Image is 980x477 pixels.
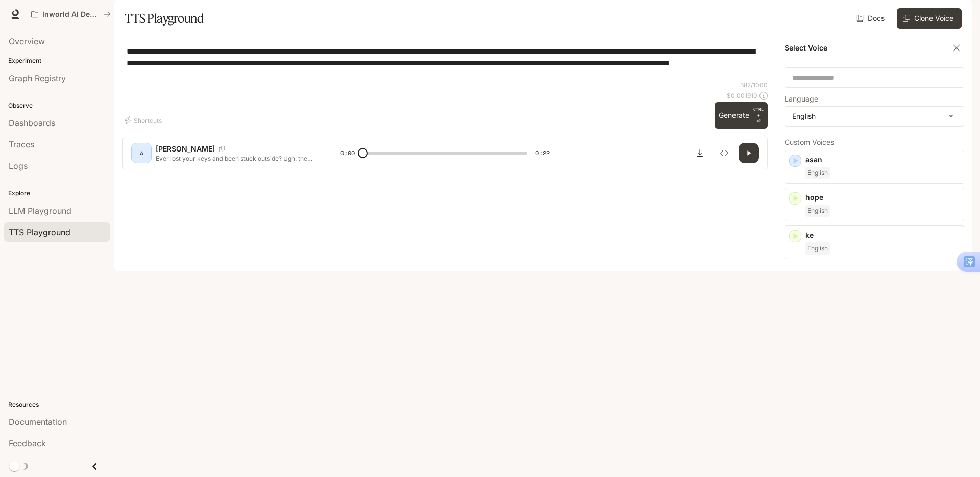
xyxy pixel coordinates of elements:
[805,242,830,255] span: English
[156,144,215,154] p: [PERSON_NAME]
[785,95,818,103] p: Language
[805,155,960,165] p: asan
[133,145,150,161] div: A
[27,4,115,24] button: All workspaces
[727,91,757,100] p: $ 0.001910
[740,81,768,89] p: 382 / 1000
[785,139,964,146] p: Custom Voices
[215,146,229,152] button: Copy Voice ID
[156,154,316,163] p: Ever lost your keys and been stuck outside? Ugh, the worst! This smart lock’s a total lifesaver. ...
[785,107,964,126] div: English
[854,8,889,29] a: Docs
[805,167,830,179] span: English
[715,102,768,129] button: GenerateCTRL +⏎
[714,143,734,163] button: Inspect
[897,8,962,29] button: Clone Voice
[753,106,764,124] p: ⏎
[42,10,100,19] p: Inworld AI Demos
[805,192,960,203] p: hope
[753,106,764,118] p: CTRL +
[690,143,710,163] button: Download audio
[125,8,204,29] h1: TTS Playground
[122,112,166,129] button: Shortcuts
[805,205,830,217] span: English
[535,148,550,158] span: 0:22
[340,148,355,158] span: 0:00
[805,230,960,240] p: ke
